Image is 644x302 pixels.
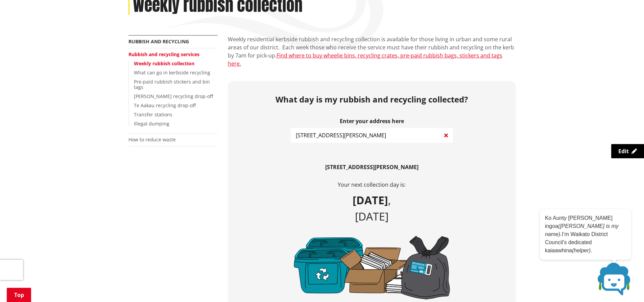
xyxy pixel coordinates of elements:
a: Te Aakau recycling drop-off [134,102,196,109]
span: Edit [618,147,629,155]
a: Illegal dumping [134,120,169,127]
p: Weekly residential kerbside rubbish and recycling collection is available for those living in urb... [228,35,516,68]
p: Ko Aunty [PERSON_NAME] ingoa I’m Waikato District Council’s dedicated kaiaawhina . [545,214,626,255]
a: Transfer stations [134,111,172,118]
a: Pre-paid rubbish stickers and bin tags [134,78,210,91]
input: e.g. Duke Street NGARUAWAHIA [291,128,453,143]
a: Top [7,288,31,302]
a: How to reduce waste [128,136,176,143]
a: What can go in kerbside recycling [134,69,210,76]
a: Rubbish and recycling services [128,51,199,57]
label: Enter your address here [291,118,453,124]
a: Edit [611,144,644,158]
img: plastic-paper-bag-b.png [291,232,453,302]
p: Your next collection day is: [291,181,453,189]
h2: What day is my rubbish and recycling collected? [233,95,511,104]
span: [DATE] [355,209,388,224]
p: , [291,192,453,225]
em: ([PERSON_NAME] is my name). [545,223,619,237]
a: Weekly rubbish collection [134,60,194,67]
em: (helper) [572,248,591,253]
a: Rubbish and recycling [128,38,189,45]
b: [STREET_ADDRESS][PERSON_NAME] [325,163,419,171]
b: [DATE] [353,193,388,207]
a: Find where to buy wheelie bins, recycling crates, pre-paid rubbish bags, stickers and tags here. [228,52,502,67]
a: [PERSON_NAME] recycling drop-off [134,93,213,99]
